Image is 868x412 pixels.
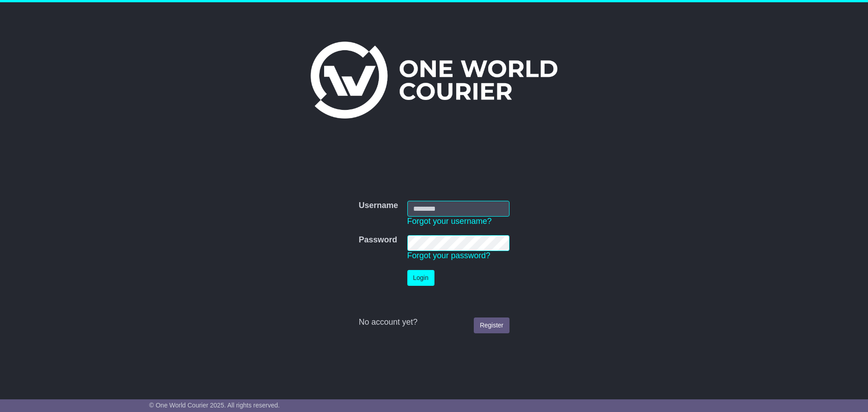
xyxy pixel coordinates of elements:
a: Forgot your password? [407,251,491,260]
div: No account yet? [359,317,509,327]
span: © One World Courier 2025. All rights reserved. [149,402,280,409]
a: Forgot your username? [407,217,492,226]
img: One World [311,42,557,118]
a: Register [474,317,509,333]
label: Username [359,201,398,211]
button: Login [407,270,434,286]
label: Password [359,235,397,245]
